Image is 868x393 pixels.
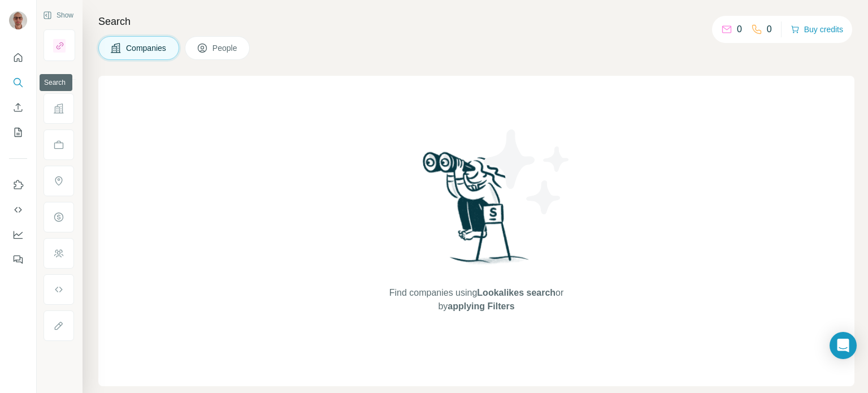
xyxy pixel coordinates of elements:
button: My lists [9,122,27,142]
p: 0 [767,23,772,36]
span: Find companies using or by [386,286,567,313]
p: 0 [737,23,742,36]
span: applying Filters [448,301,514,311]
img: Surfe Illustration - Stars [476,121,578,223]
button: Enrich CSV [9,97,27,118]
img: Surfe Illustration - Woman searching with binoculars [418,149,535,275]
button: Dashboard [9,224,27,245]
button: Feedback [9,249,27,270]
span: People [212,42,238,54]
button: Search [9,72,27,93]
div: Open Intercom Messenger [830,332,857,359]
h4: Search [98,14,854,29]
button: Use Surfe on LinkedIn [9,175,27,195]
span: Lookalikes search [477,288,555,297]
button: Buy credits [791,21,843,37]
img: Avatar [9,11,27,29]
span: Companies [126,42,167,54]
button: Use Surfe API [9,200,27,220]
button: Show [35,7,81,24]
button: Quick start [9,47,27,68]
